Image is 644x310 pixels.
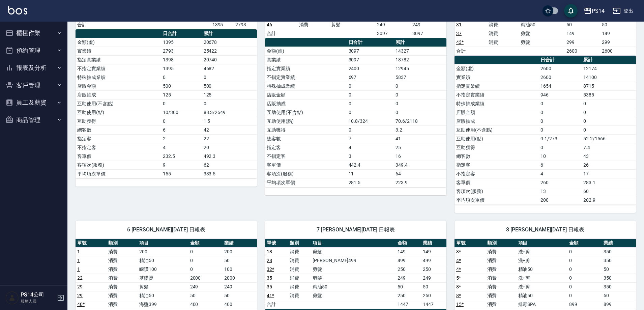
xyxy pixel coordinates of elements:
td: 3097 [375,29,411,38]
span: 7 [PERSON_NAME][DATE] 日報表 [273,226,438,233]
td: 2 [161,134,202,143]
th: 項目 [311,239,396,248]
button: 員工及薪資 [3,94,65,111]
td: 492.3 [202,152,257,161]
td: 實業績 [265,55,347,64]
td: 281.5 [347,178,394,187]
td: 剪髮 [519,29,565,38]
a: 29 [77,293,83,298]
td: 0 [394,99,446,108]
td: 16 [394,152,446,161]
a: 35 [267,275,272,281]
td: 250 [421,265,446,274]
td: 金額(虛) [76,38,161,47]
td: 消費 [486,274,517,282]
td: 0 [202,73,257,82]
td: 100 [223,265,257,274]
td: 249 [188,282,223,291]
td: 消費 [107,274,138,282]
th: 單號 [76,239,107,248]
table: a dense table [265,38,446,187]
td: 12945 [394,64,446,73]
a: 1 [77,249,80,254]
button: 商品管理 [3,111,65,129]
td: 指定實業績 [76,55,161,64]
td: 消費 [486,256,517,265]
td: 洗+剪 [517,282,568,291]
td: 互助獲得 [265,125,347,134]
th: 金額 [567,239,602,248]
th: 日合計 [161,29,202,38]
td: 0 [539,99,582,108]
td: 平均項次單價 [265,178,347,187]
th: 業績 [602,239,636,248]
a: 37 [456,31,462,36]
img: Person [5,291,19,305]
td: 0 [567,256,602,265]
td: 基礎燙 [138,274,188,282]
td: 4 [347,143,394,152]
td: 697 [347,73,394,82]
a: 1 [77,258,80,263]
table: a dense table [76,29,257,178]
td: 249 [223,282,257,291]
th: 日合計 [539,56,582,64]
td: 442.4 [347,161,394,169]
td: 精油50 [517,291,568,300]
td: 0 [582,125,636,134]
td: 指定實業績 [265,64,347,73]
th: 累計 [394,38,446,47]
td: 2600 [539,64,582,73]
td: 1.5 [202,117,257,125]
td: 500 [161,82,202,90]
td: 20 [202,143,257,152]
td: 0 [567,291,602,300]
a: 1 [77,266,80,272]
td: 0 [582,108,636,117]
td: 店販金額 [265,90,347,99]
td: 12174 [582,64,636,73]
td: 消費 [107,282,138,291]
button: 客戶管理 [3,77,65,94]
td: 202.9 [582,196,636,204]
th: 業績 [223,239,257,248]
td: 精油50 [517,265,568,274]
td: 總客數 [265,134,347,143]
td: 消費 [288,291,311,300]
td: 2793 [234,20,257,29]
td: 499 [421,256,446,265]
td: 2000 [223,274,257,282]
th: 單號 [265,239,288,248]
td: 0 [394,82,446,90]
td: 250 [396,291,421,300]
td: 5385 [582,90,636,99]
td: 消費 [486,291,517,300]
td: 洗+剪 [517,256,568,265]
td: 7 [347,134,394,143]
td: 200 [223,247,257,256]
td: 10 [539,152,582,161]
td: 250 [396,265,421,274]
td: 平均項次單價 [76,169,161,178]
td: 25 [394,143,446,152]
th: 累計 [202,29,257,38]
button: 登出 [610,5,636,17]
td: 6 [539,161,582,169]
td: 50 [602,265,636,274]
table: a dense table [455,56,636,205]
td: 消費 [487,20,519,29]
td: 125 [161,90,202,99]
td: 不指定實業績 [265,73,347,82]
td: 13 [539,187,582,196]
td: 9 [161,161,202,169]
td: 249 [396,274,421,282]
button: 預約管理 [3,42,65,59]
td: 總客數 [455,152,539,161]
td: 消費 [288,265,311,274]
td: 合計 [455,47,487,55]
td: 3.2 [394,125,446,134]
td: 20678 [202,38,257,47]
td: 剪髮 [138,282,188,291]
td: 消費 [288,274,311,282]
a: 29 [77,284,83,289]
